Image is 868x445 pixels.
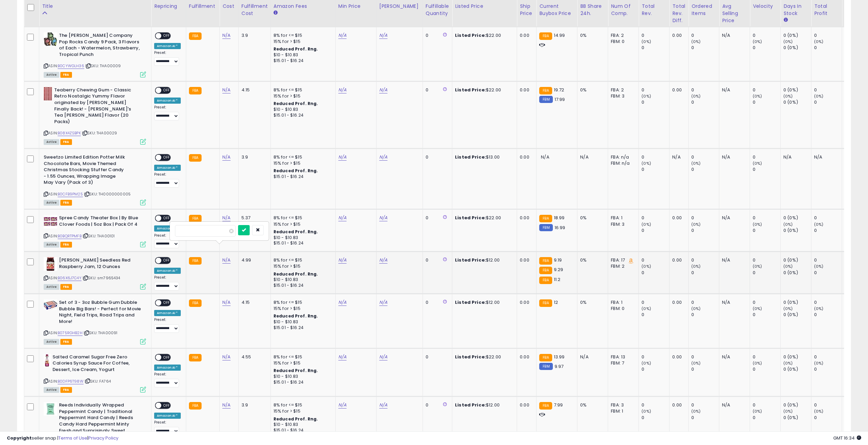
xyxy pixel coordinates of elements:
div: Velocity [753,3,778,10]
b: Reduced Prof. Rng. [274,229,318,235]
a: B0BQRTPMFB [58,233,82,239]
div: N/A [814,154,837,160]
small: (0%) [753,306,762,311]
span: FBA [60,284,72,290]
div: N/A [580,154,603,160]
div: 0 (0%) [783,227,811,234]
a: N/A [379,257,387,264]
a: N/A [379,299,387,306]
small: (0%) [691,222,701,227]
div: Fulfillable Quantity [426,3,449,17]
small: FBM [539,96,553,103]
div: 0% [580,257,603,263]
small: (0%) [691,93,701,99]
small: (0%) [642,222,651,227]
div: 0% [580,299,603,306]
span: FBA [60,72,72,78]
small: FBA [539,32,552,40]
div: 0 (0%) [783,257,811,263]
span: All listings currently available for purchase on Amazon [44,284,59,290]
a: B08X4ZSBPK [58,130,81,136]
small: (0%) [753,93,762,99]
img: 41q-IHMIPSL._SL40_.jpg [44,354,51,368]
small: (0%) [783,264,793,269]
div: FBM: 2 [611,263,633,269]
img: 51zJvPGXpbL._SL40_.jpg [44,257,57,271]
span: All listings currently available for purchase on Amazon [44,72,59,78]
span: N/A [541,154,549,160]
a: N/A [222,402,231,409]
span: OFF [161,216,172,221]
div: 0 [642,166,669,173]
a: N/A [338,32,347,39]
small: (0%) [783,222,793,227]
b: Listed Price: [455,257,486,263]
div: Ship Price [520,3,533,17]
div: 0 [753,257,780,263]
small: (0%) [783,39,793,44]
div: 0 [426,215,447,221]
div: 8% for <= $15 [274,32,330,39]
div: BB Share 24h. [580,3,605,17]
div: 0 [642,227,669,234]
small: FBA [539,277,552,284]
div: 0.00 [672,215,683,221]
div: 0 [814,45,842,51]
a: N/A [338,299,347,306]
div: N/A [722,154,745,160]
a: B0DFP6T98W [58,379,84,384]
div: Fulfillment Cost [241,3,268,17]
img: 41+PDz-d0kL._SL40_.jpg [44,402,57,416]
div: Min Price [338,3,373,10]
div: 0 [691,299,719,306]
div: 0 [814,87,842,93]
span: FBA [60,139,72,145]
div: 0.00 [520,87,531,93]
div: 0 [642,312,669,318]
a: N/A [379,214,387,221]
span: FBA [60,200,72,206]
span: All listings currently available for purchase on Amazon [44,242,59,248]
div: 0 [753,154,780,160]
div: FBM: 0 [611,306,633,312]
div: 0 [814,215,842,221]
div: 0.00 [520,299,531,306]
span: | SKU: TH0000000005 [84,191,131,197]
div: $22.00 [455,215,512,221]
div: FBA: 2 [611,87,633,93]
div: 0.00 [520,257,531,263]
img: 517ZYj4bqgL._SL40_.jpg [44,87,53,101]
div: 0 [753,99,780,105]
span: | SKU: THA00009 [85,63,121,69]
small: (0%) [753,264,762,269]
a: B0CYWGLH36 [58,63,84,69]
div: 0 [753,299,780,306]
div: 0 [642,45,669,51]
small: (0%) [642,264,651,269]
small: (0%) [691,39,701,44]
div: 0 (0%) [783,270,811,276]
small: FBA [539,299,552,307]
a: N/A [379,354,387,360]
a: N/A [222,214,231,221]
div: 0 [642,87,669,93]
b: Teaberry Chewing Gum - Classic Retro Nostalgic Yummy Flavor originated by [PERSON_NAME] Finally B... [54,87,137,127]
b: Reduced Prof. Rng. [274,271,318,277]
small: FBM [539,224,553,231]
img: 51t22-t-6zL._SL40_.jpg [44,299,57,310]
span: 9.29 [554,266,563,273]
small: (0%) [753,39,762,44]
b: The [PERSON_NAME] Company Pop Rocks Candy 9 Pack, 3 Flavors of Each - Watermelon, Strawberry, Tro... [59,32,142,59]
div: Repricing [154,3,183,10]
div: Total Rev. Diff. [672,3,686,24]
div: Ordered Items [691,3,716,17]
div: Amazon AI * [154,98,181,104]
div: 4.99 [241,257,265,263]
div: 0 [691,45,719,51]
div: Amazon AI * [154,310,181,316]
div: 15% for > $15 [274,263,330,269]
div: 0 [814,227,842,234]
div: $10 - $10.83 [274,235,330,241]
span: 19.72 [554,87,564,93]
div: $15.01 - $16.24 [274,240,330,246]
